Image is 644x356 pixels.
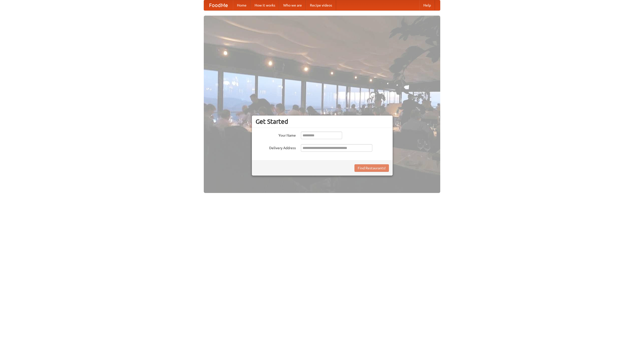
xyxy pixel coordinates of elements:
button: Find Restaurants! [354,164,389,172]
a: FoodMe [204,0,233,10]
h3: Get Started [256,118,389,125]
a: Help [419,0,435,10]
a: Recipe videos [306,0,336,10]
a: Who we are [279,0,306,10]
a: Home [233,0,251,10]
a: How it works [251,0,279,10]
label: Delivery Address [256,144,296,150]
label: Your Name [256,132,296,138]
